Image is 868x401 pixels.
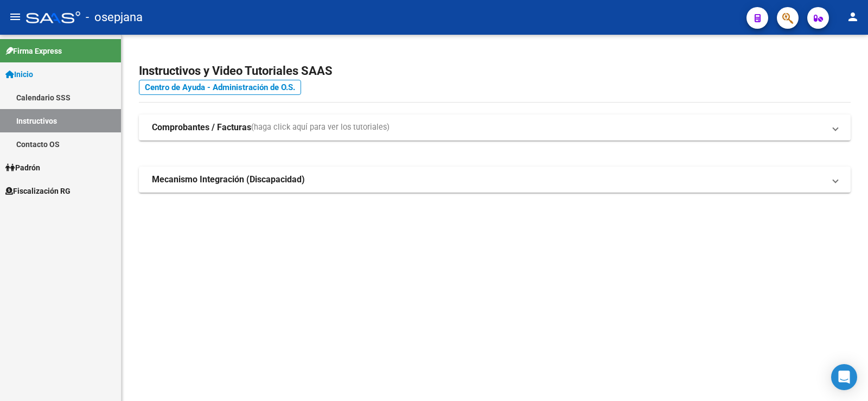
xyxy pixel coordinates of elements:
h2: Instructivos y Video Tutoriales SAAS [139,61,851,81]
span: - osepjana [86,5,143,29]
span: (haga click aquí para ver los tutoriales) [251,122,390,133]
mat-icon: person [846,10,859,23]
strong: Mecanismo Integración (Discapacidad) [152,174,305,186]
mat-icon: menu [9,10,22,23]
strong: Comprobantes / Facturas [152,122,251,133]
a: Centro de Ayuda - Administración de O.S. [139,80,301,95]
div: Open Intercom Messenger [831,364,857,390]
span: Padrón [5,162,40,174]
mat-expansion-panel-header: Mecanismo Integración (Discapacidad) [139,167,851,193]
mat-expansion-panel-header: Comprobantes / Facturas(haga click aquí para ver los tutoriales) [139,114,851,141]
span: Inicio [5,68,33,80]
span: Fiscalización RG [5,185,71,197]
span: Firma Express [5,45,62,57]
